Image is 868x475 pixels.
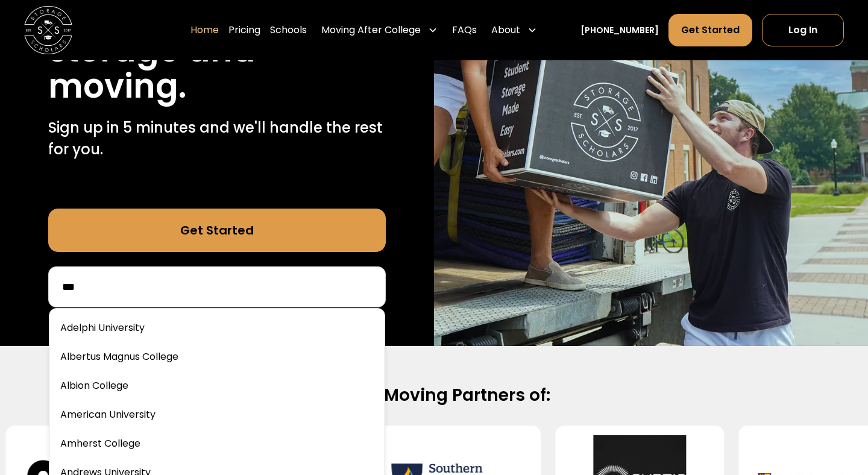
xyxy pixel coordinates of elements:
[762,14,844,46] a: Log In
[48,117,386,160] p: Sign up in 5 minutes and we'll handle the rest for you.
[491,23,520,37] div: About
[48,209,386,252] a: Get Started
[228,13,260,47] a: Pricing
[316,13,442,47] div: Moving After College
[321,23,421,37] div: Moving After College
[48,385,820,406] h2: Official Moving Partners of:
[270,13,307,47] a: Schools
[668,14,752,46] a: Get Started
[486,13,542,47] div: About
[24,6,72,54] img: Storage Scholars main logo
[452,13,477,47] a: FAQs
[580,24,659,37] a: [PHONE_NUMBER]
[190,13,219,47] a: Home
